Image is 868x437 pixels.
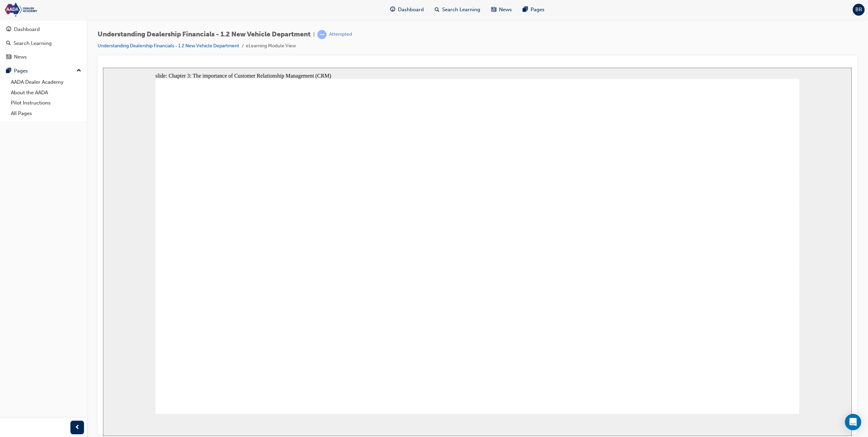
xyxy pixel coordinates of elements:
a: Search Learning [3,37,84,50]
a: About the AADA [8,87,84,98]
a: All Pages [8,108,84,119]
span: search-icon [6,41,11,47]
div: News [14,53,27,61]
span: Understanding Dealership Financials - 1.2 New Vehicle Department [98,31,311,38]
a: news-iconNews [486,3,517,17]
div: Pages [14,67,28,75]
span: up-icon [77,66,81,75]
li: eLearning Module View [246,42,296,50]
button: DashboardSearch LearningNews [3,22,84,65]
button: Pages [3,65,84,77]
span: prev-icon [75,423,80,432]
a: guage-iconDashboard [385,3,429,17]
div: Open Intercom Messenger [845,414,861,430]
span: Dashboard [398,6,424,14]
div: Search Learning [14,39,52,47]
a: AADA Dealer Academy [8,77,84,87]
span: pages-icon [523,5,528,14]
span: learningRecordVerb_ATTEMPT-icon [317,30,327,39]
span: Pages [531,6,545,14]
a: search-iconSearch Learning [429,3,486,17]
button: BR [853,4,865,16]
span: | [313,31,315,38]
span: news-icon [491,5,496,14]
a: Pilot Instructions [8,98,84,108]
span: guage-icon [6,27,11,33]
img: Trak [3,2,82,17]
div: Attempted [329,31,352,38]
span: guage-icon [390,5,395,14]
span: news-icon [6,54,11,60]
span: News [499,6,512,14]
span: Search Learning [442,6,480,14]
div: Dashboard [14,26,40,33]
a: News [3,51,84,63]
a: pages-iconPages [517,3,550,17]
a: Understanding Dealership Financials - 1.2 New Vehicle Department [98,43,239,49]
span: BR [855,6,862,14]
span: search-icon [435,5,439,14]
span: pages-icon [6,68,11,74]
a: Dashboard [3,23,84,36]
